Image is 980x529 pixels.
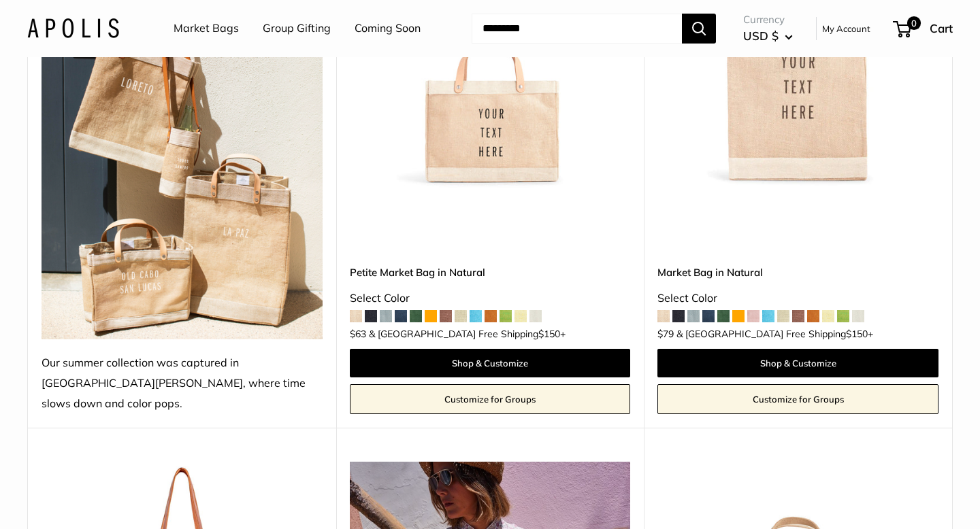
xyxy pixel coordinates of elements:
a: Petite Market Bag in Natural [350,264,631,280]
span: Currency [743,10,793,29]
div: Our summer collection was captured in [GEOGRAPHIC_DATA][PERSON_NAME], where time slows down and c... [42,353,323,414]
a: My Account [822,20,870,37]
a: Shop & Customize [350,349,631,377]
a: Customize for Groups [657,384,938,414]
a: Shop & Customize [657,349,938,377]
span: $63 [350,328,366,340]
a: Market Bag in Natural [657,264,938,280]
span: & [GEOGRAPHIC_DATA] Free Shipping + [676,329,873,339]
span: $150 [538,328,560,340]
a: Coming Soon [355,18,421,39]
a: Market Bags [174,18,239,39]
input: Search... [472,14,682,44]
span: $150 [846,328,868,340]
button: Search [682,14,716,44]
span: USD $ [743,29,779,43]
div: Select Color [350,288,631,309]
a: Customize for Groups [350,384,631,414]
span: & [GEOGRAPHIC_DATA] Free Shipping + [369,329,566,339]
a: Group Gifting [263,18,331,39]
a: 0 Cart [894,18,953,39]
img: Apolis [27,18,119,38]
button: USD $ [743,25,793,47]
div: Select Color [657,288,938,309]
span: $79 [657,328,674,340]
span: Cart [930,21,953,35]
span: 0 [907,16,921,30]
